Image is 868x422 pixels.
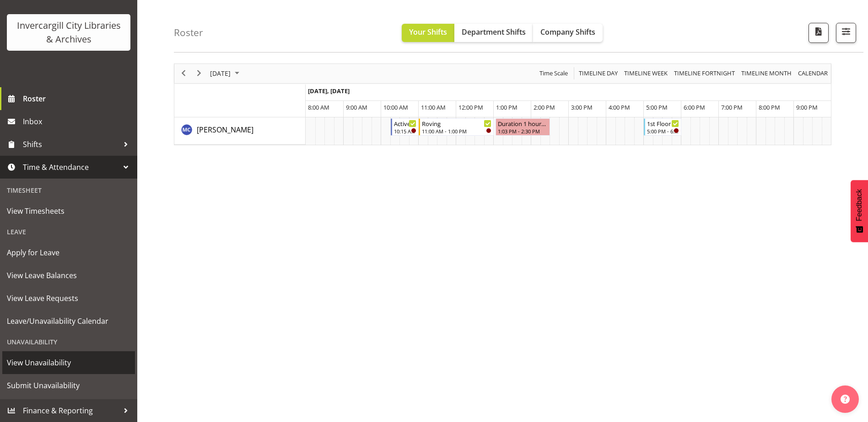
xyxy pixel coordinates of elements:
a: View Timesheets [2,200,135,222]
button: Timeline Week [623,68,669,79]
div: 10:15 AM - 11:00 AM [394,127,417,135]
span: [DATE], [DATE] [308,87,350,95]
div: Unavailability [2,332,135,351]
td: Aurora Catu resource [174,117,306,145]
button: Timeline Month [740,68,793,79]
div: 1st Floor Desk [647,119,679,128]
div: next period [191,64,207,83]
h4: Roster [174,27,203,38]
div: September 23, 2025 [207,64,245,83]
button: Previous [178,68,190,79]
span: 4:00 PM [609,103,630,111]
button: Feedback - Show survey [851,180,868,242]
button: Filter Shifts [836,23,856,43]
button: Company Shifts [533,24,603,42]
span: Company Shifts [540,27,595,37]
a: View Unavailability [2,351,135,374]
div: previous period [176,64,191,83]
div: Leave [2,222,135,241]
span: Feedback [855,189,863,221]
span: Your Shifts [409,27,447,37]
div: Timeline Day of September 23, 2025 [174,63,831,145]
span: 6:00 PM [684,103,705,111]
table: Timeline Day of September 23, 2025 [306,117,831,145]
div: Aurora Catu"s event - Duration 1 hours - Aurora Catu Begin From Tuesday, September 23, 2025 at 1:... [496,118,550,136]
span: 8:00 AM [308,103,329,111]
button: Download a PDF of the roster for the current day [809,23,829,43]
span: 5:00 PM [646,103,668,111]
span: 9:00 AM [346,103,367,111]
span: [DATE] [209,68,232,79]
span: Roster [23,92,133,105]
div: 11:00 AM - 1:00 PM [422,127,491,135]
div: Duration 1 hours - [PERSON_NAME] [498,119,548,128]
span: Department Shifts [462,27,526,37]
a: View Leave Balances [2,264,135,287]
button: Department Shifts [454,24,533,42]
span: 11:00 AM [421,103,446,111]
span: Leave/Unavailability Calendar [7,314,130,328]
a: View Leave Requests [2,287,135,310]
div: Aurora Catu"s event - Active Rhyming Begin From Tuesday, September 23, 2025 at 10:15:00 AM GMT+12... [391,118,419,136]
div: Active Rhyming [394,119,417,128]
div: Timesheet [2,181,135,200]
span: Timeline Fortnight [673,68,736,79]
span: View Leave Requests [7,291,130,305]
button: Next [193,68,205,79]
a: Apply for Leave [2,241,135,264]
span: 8:00 PM [759,103,780,111]
span: 1:00 PM [496,103,518,111]
div: Aurora Catu"s event - Roving Begin From Tuesday, September 23, 2025 at 11:00:00 AM GMT+12:00 Ends... [419,118,494,136]
span: Shifts [23,137,119,151]
button: Your Shifts [402,24,454,42]
span: Timeline Day [578,68,619,79]
button: September 2025 [209,68,243,79]
a: [PERSON_NAME] [197,124,253,135]
span: 12:00 PM [458,103,483,111]
span: 10:00 AM [383,103,408,111]
div: Roving [422,119,491,128]
span: Timeline Month [740,68,793,79]
span: View Timesheets [7,204,130,218]
a: Leave/Unavailability Calendar [2,310,135,332]
span: Time & Attendance [23,160,119,174]
span: 7:00 PM [721,103,743,111]
button: Month [797,68,830,79]
div: 1:03 PM - 2:30 PM [498,127,548,135]
span: Submit Unavailability [7,379,130,392]
button: Time Scale [538,68,570,79]
img: help-xxl-2.png [841,395,850,404]
span: calendar [797,68,829,79]
span: Finance & Reporting [23,404,119,417]
button: Timeline Day [577,68,620,79]
span: 2:00 PM [534,103,555,111]
span: View Unavailability [7,356,130,369]
span: Time Scale [539,68,569,79]
span: Timeline Week [623,68,669,79]
div: Aurora Catu"s event - 1st Floor Desk Begin From Tuesday, September 23, 2025 at 5:00:00 PM GMT+12:... [644,118,681,136]
div: 5:00 PM - 6:00 PM [647,127,679,135]
span: Inbox [23,115,133,128]
a: Submit Unavailability [2,374,135,397]
span: Apply for Leave [7,246,130,259]
span: View Leave Balances [7,269,130,282]
span: 3:00 PM [571,103,593,111]
div: Invercargill City Libraries & Archives [16,19,121,46]
button: Fortnight [673,68,737,79]
span: 9:00 PM [796,103,818,111]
